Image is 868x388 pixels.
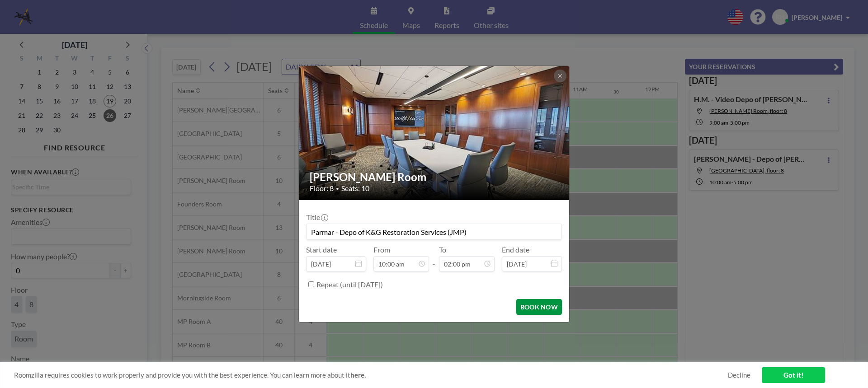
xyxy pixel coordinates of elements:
img: 537.jpg [299,31,570,235]
a: Got it! [762,367,825,383]
button: BOOK NOW [516,299,562,315]
span: • [336,185,339,192]
span: Seats: 10 [341,184,369,193]
label: Title [306,213,327,222]
span: Roomzilla requires cookies to work properly and provide you with the best experience. You can lea... [14,371,728,379]
span: - [433,248,435,268]
h2: [PERSON_NAME] Room [310,170,559,184]
span: Floor: 8 [310,184,334,193]
a: Decline [728,371,750,379]
label: Repeat (until [DATE]) [316,280,383,289]
a: here. [350,371,366,379]
label: To [439,245,446,254]
label: Start date [306,245,337,254]
input: Roxanne's reservation [307,224,561,239]
label: From [373,245,390,254]
label: End date [502,245,529,254]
